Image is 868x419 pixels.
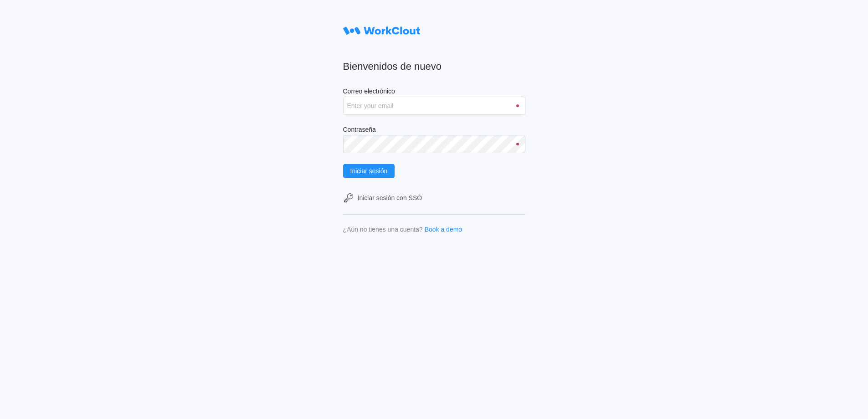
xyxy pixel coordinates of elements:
span: Iniciar sesión [350,168,388,174]
div: ¿Aún no tienes una cuenta? [343,226,423,233]
a: Iniciar sesión con SSO [343,192,525,203]
a: Book a demo [425,226,462,233]
label: Contraseña [343,126,525,135]
input: Enter your email [343,97,525,115]
label: Correo electrónico [343,88,525,97]
div: Iniciar sesión con SSO [358,194,422,202]
h2: Bienvenidos de nuevo [343,60,525,73]
button: Iniciar sesión [343,164,395,178]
